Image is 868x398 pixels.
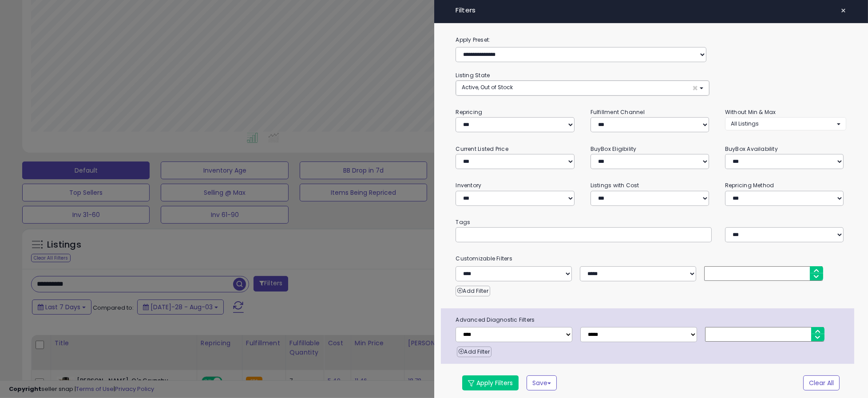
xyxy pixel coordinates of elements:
small: Tags [449,217,853,227]
button: Apply Filters [462,375,519,390]
small: Without Min & Max [725,108,776,116]
small: Inventory [456,181,481,189]
small: BuyBox Availability [725,145,778,153]
h4: Filters [456,7,846,14]
small: BuyBox Eligibility [591,145,637,153]
button: × [837,4,850,17]
button: Add Filter [456,286,490,296]
small: Customizable Filters [449,254,853,264]
span: × [692,83,698,93]
small: Listing State [456,71,490,79]
small: Listings with Cost [591,181,639,189]
small: Repricing Method [725,181,774,189]
span: Active, Out of Stock [462,83,513,91]
button: All Listings [725,117,846,130]
button: Clear All [803,375,840,390]
span: × [840,4,846,17]
small: Repricing [456,108,482,116]
span: All Listings [731,120,759,127]
small: Fulfillment Channel [591,108,645,116]
label: Apply Preset: [449,35,853,45]
button: Add Filter [457,347,491,357]
button: Save [527,375,557,390]
button: Active, Out of Stock × [456,81,709,95]
small: Current Listed Price [456,145,508,153]
span: Advanced Diagnostic Filters [449,315,854,325]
